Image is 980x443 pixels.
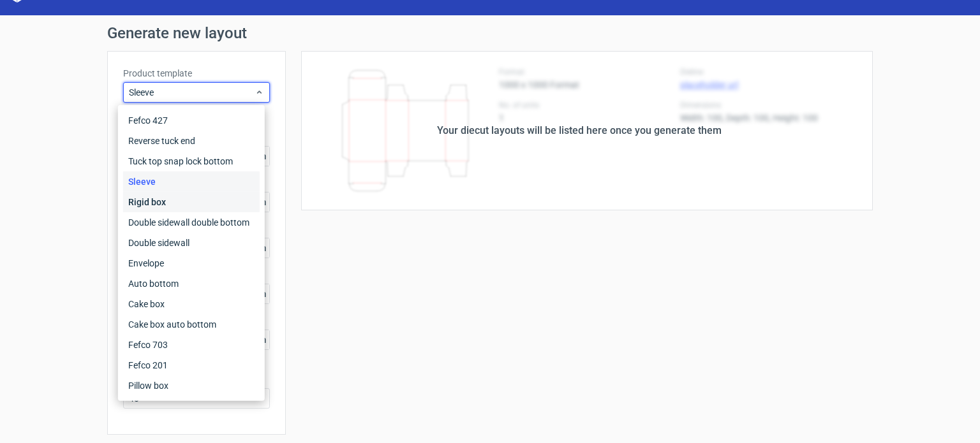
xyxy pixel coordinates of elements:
div: Double sidewall double bottom [123,212,260,233]
div: Envelope [123,253,260,273]
div: Fefco 427 [123,110,260,131]
label: Product template [123,67,270,80]
div: Rigid box [123,192,260,212]
div: Cake box [123,294,260,314]
div: Your diecut layouts will be listed here once you generate them [437,123,722,138]
div: Fefco 201 [123,355,260,375]
div: Sleeve [123,171,260,192]
div: Auto bottom [123,273,260,294]
h1: Generate new layout [107,25,873,41]
div: Pillow box [123,375,260,396]
div: Cake box auto bottom [123,314,260,335]
div: Fefco 703 [123,335,260,355]
div: Tuck top snap lock bottom [123,151,260,171]
div: Reverse tuck end [123,131,260,151]
span: Sleeve [129,86,255,99]
div: Double sidewall [123,233,260,253]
